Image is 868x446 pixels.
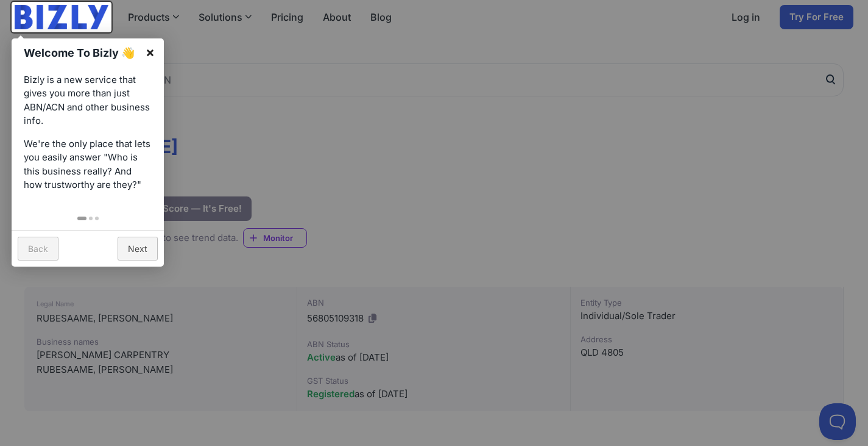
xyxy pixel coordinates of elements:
p: We're the only place that lets you easily answer "Who is this business really? And how trustworth... [24,137,152,192]
h1: Welcome To Bizly 👋 [24,45,139,61]
p: Bizly is a new service that gives you more than just ABN/ACN and other business info. [24,73,152,128]
a: Next [118,237,158,261]
a: × [136,38,164,66]
a: Back [18,237,58,261]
